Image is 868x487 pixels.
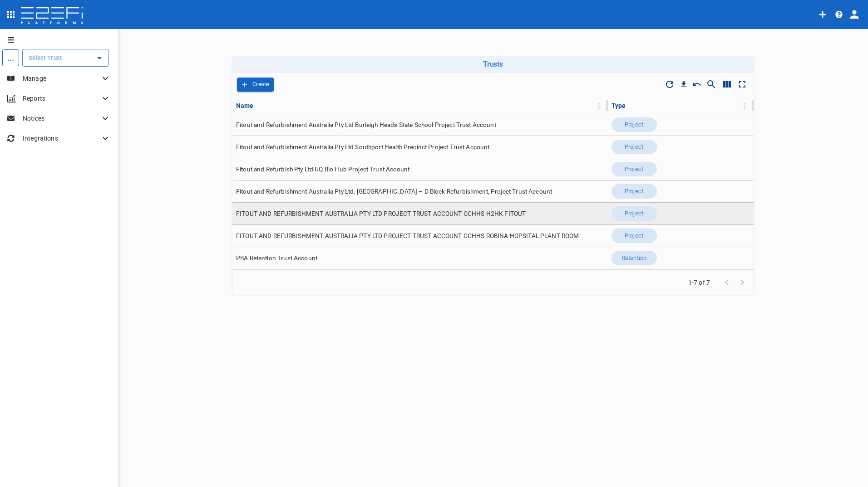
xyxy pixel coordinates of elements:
span: Project [619,232,649,240]
button: Open [93,52,106,64]
span: Project [619,165,649,174]
span: FITOUT AND REFURBISHMENT AUSTRALIA PTY LTD PROJECT TRUST ACCOUNT GCHHS ROBINA HOPSITAL PLANT ROOM [236,232,579,240]
span: Add Trust [237,78,274,92]
button: Reset Sorting [690,78,704,91]
input: Select Trust [26,53,91,63]
button: Toggle full screen [735,77,750,92]
p: Integrations [23,134,100,143]
div: Name [236,100,254,111]
span: Go to previous page [719,278,735,287]
span: Project [619,143,649,151]
span: 1-7 of 7 [685,278,714,287]
p: Manage [23,74,100,83]
span: Fitout and Refurbishment Australia Pty Ltd, [GEOGRAPHIC_DATA] – D Block Refurbishment, Project Tr... [236,187,552,196]
span: Fitout and Refurbishment Australia Pty Ltd Burleigh Heads State School Project Trust Account [236,121,496,129]
div: Type [612,100,626,111]
span: Go to next page [735,278,750,287]
button: Create [237,78,274,92]
button: Download CSV [677,78,690,91]
div: ... [2,49,19,66]
span: Project [619,187,649,196]
span: Refresh Data [662,77,677,92]
span: Retention [616,254,652,263]
span: Fitout and Refurbish Pty Ltd UQ Bio Hub Project Trust Account [236,165,409,174]
span: Fitout and Refurbishment Australia Pty Ltd Southport Health Precinct Project Trust Account [236,143,490,151]
span: Project [619,121,649,129]
p: Reports [23,94,100,103]
button: Column Actions [592,99,606,113]
span: Project [619,209,649,218]
button: Show/Hide search [704,77,719,92]
h6: Trusts [235,60,751,68]
p: Create [252,79,269,90]
span: FITOUT AND REFURBISHMENT AUSTRALIA PTY LTD PROJECT TRUST ACCOUNT GCHHS H2HK FITOUT [236,209,526,218]
span: PBA Retention Trust Account [236,254,317,263]
button: Column Actions [737,99,752,113]
button: Show/Hide columns [719,77,735,92]
p: Notices [23,114,100,123]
